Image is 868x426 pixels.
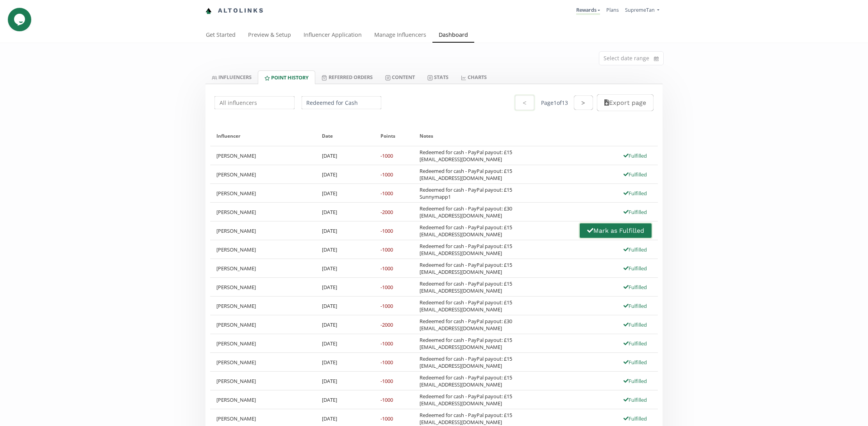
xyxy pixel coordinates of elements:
[316,315,375,334] div: [DATE]
[619,171,652,178] div: Fulfilled
[210,259,316,277] div: [PERSON_NAME]
[420,205,512,219] div: Redeemed for cash - PayPal payout: £30 [EMAIL_ADDRESS][DOMAIN_NAME]
[380,152,393,159] div: -1000
[316,334,375,352] div: [DATE]
[210,240,316,259] div: [PERSON_NAME]
[380,209,393,216] div: -2000
[315,70,379,84] a: Referred Orders
[316,240,375,259] div: [DATE]
[619,284,652,291] div: Fulfilled
[368,28,432,43] a: Manage Influencers
[210,372,316,390] div: [PERSON_NAME]
[380,265,393,272] div: -1000
[619,302,652,309] div: Fulfilled
[619,415,652,422] div: Fulfilled
[316,221,375,240] div: [DATE]
[380,126,407,146] div: Points
[216,126,309,146] div: Influencer
[210,297,316,315] div: [PERSON_NAME]
[625,6,655,13] span: SupremeTan
[380,396,393,403] div: -1000
[205,8,212,14] img: favicon-32x32.png
[654,55,659,63] svg: calendar
[210,165,316,183] div: [PERSON_NAME]
[316,297,375,315] div: [DATE]
[210,390,316,409] div: [PERSON_NAME]
[322,126,368,146] div: Date
[420,149,512,163] div: Redeemed for cash - PayPal payout: £15 [EMAIL_ADDRESS][DOMAIN_NAME]
[316,203,375,221] div: [DATE]
[210,334,316,352] div: [PERSON_NAME]
[625,6,659,15] a: SupremeTan
[619,359,652,366] div: Fulfilled
[619,321,652,328] div: Fulfilled
[619,340,652,347] div: Fulfilled
[316,353,375,371] div: [DATE]
[619,190,652,197] div: Fulfilled
[210,221,316,240] div: [PERSON_NAME]
[579,222,653,239] button: Mark as Fulfilled
[619,209,652,216] div: Fulfilled
[420,167,512,182] div: Redeemed for cash - PayPal payout: £15 [EMAIL_ADDRESS][DOMAIN_NAME]
[619,377,652,385] div: Fulfilled
[258,70,315,84] a: Point HISTORY
[619,265,652,272] div: Fulfilled
[205,70,258,84] a: INFLUENCERS
[213,95,296,110] input: All influencers
[210,278,316,296] div: [PERSON_NAME]
[316,390,375,409] div: [DATE]
[380,284,393,291] div: -1000
[210,184,316,202] div: [PERSON_NAME]
[380,302,393,309] div: -1000
[380,321,393,328] div: -2000
[421,70,455,84] a: Stats
[619,246,652,253] div: Fulfilled
[297,28,368,43] a: Influencer Application
[380,377,393,385] div: -1000
[380,340,393,347] div: -1000
[420,299,512,313] div: Redeemed for cash - PayPal payout: £15 [EMAIL_ADDRESS][DOMAIN_NAME]
[210,146,316,165] div: [PERSON_NAME]
[210,353,316,371] div: [PERSON_NAME]
[574,95,593,110] button: >
[420,336,512,351] div: Redeemed for cash - PayPal payout: £15 [EMAIL_ADDRESS][DOMAIN_NAME]
[420,261,512,275] div: Redeemed for cash - PayPal payout: £15 [EMAIL_ADDRESS][DOMAIN_NAME]
[380,227,393,234] div: -1000
[380,359,393,366] div: -1000
[432,28,474,43] a: Dashboard
[380,246,393,253] div: -1000
[316,184,375,202] div: [DATE]
[380,415,393,422] div: -1000
[619,396,652,403] div: Fulfilled
[420,186,512,200] div: Redeemed for cash - PayPal payout: £15 Sunnymapp1
[380,171,393,178] div: -1000
[8,8,33,31] iframe: chat widget
[420,126,652,146] div: Notes
[541,99,568,107] div: Page 1 of 13
[420,393,512,407] div: Redeemed for cash - PayPal payout: £15 [EMAIL_ADDRESS][DOMAIN_NAME]
[316,372,375,390] div: [DATE]
[420,412,512,426] div: Redeemed for cash - PayPal payout: £15 [EMAIL_ADDRESS][DOMAIN_NAME]
[300,95,383,110] input: All types
[420,318,512,332] div: Redeemed for cash - PayPal payout: £30 [EMAIL_ADDRESS][DOMAIN_NAME]
[210,315,316,334] div: [PERSON_NAME]
[455,70,493,84] a: CHARTS
[420,374,512,388] div: Redeemed for cash - PayPal payout: £15 [EMAIL_ADDRESS][DOMAIN_NAME]
[619,152,652,159] div: Fulfilled
[316,146,375,165] div: [DATE]
[420,355,512,369] div: Redeemed for cash - PayPal payout: £15 [EMAIL_ADDRESS][DOMAIN_NAME]
[606,6,619,13] a: Plans
[420,280,512,294] div: Redeemed for cash - PayPal payout: £15 [EMAIL_ADDRESS][DOMAIN_NAME]
[597,94,654,111] button: Export page
[576,6,600,15] a: Rewards
[242,28,297,43] a: Preview & Setup
[316,165,375,183] div: [DATE]
[379,70,421,84] a: Content
[200,28,242,43] a: Get Started
[420,224,512,238] div: Redeemed for cash - PayPal payout: £15 [EMAIL_ADDRESS][DOMAIN_NAME]
[316,278,375,296] div: [DATE]
[514,94,535,111] button: <
[420,243,512,257] div: Redeemed for cash - PayPal payout: £15 [EMAIL_ADDRESS][DOMAIN_NAME]
[210,203,316,221] div: [PERSON_NAME]
[205,4,264,17] a: Altolinks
